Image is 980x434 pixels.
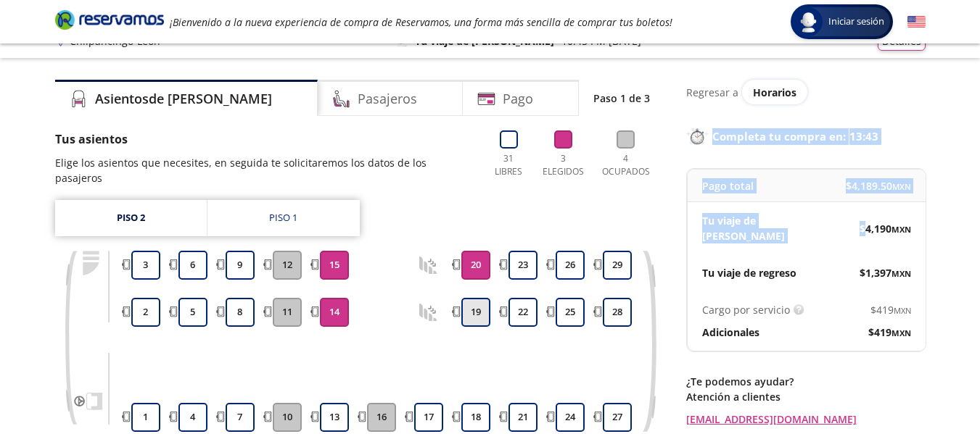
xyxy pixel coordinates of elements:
i: Brand Logo [55,9,164,30]
button: 11 [273,298,302,327]
span: $ 4,190 [860,221,911,236]
h4: Pasajeros [358,89,417,109]
span: $ 4,189.50 [846,178,911,193]
button: 22 [508,298,538,327]
span: $ 1,397 [860,265,911,280]
button: 27 [603,403,632,432]
small: MXN [892,268,911,279]
small: MXN [892,181,911,192]
a: Brand Logo [55,9,164,35]
em: ¡Bienvenido a la nueva experiencia de compra de Reservamos, una forma más sencilla de comprar tus... [170,15,672,29]
p: Atención a clientes [686,389,926,404]
button: 19 [461,298,490,327]
a: Piso 2 [55,200,207,236]
button: 13 [320,403,349,432]
a: [EMAIL_ADDRESS][DOMAIN_NAME] [686,412,926,427]
p: Regresar a [686,85,738,100]
button: 1 [131,403,160,432]
small: MXN [894,305,911,316]
small: MXN [892,327,911,338]
button: 12 [273,251,302,280]
p: 4 Ocupados [598,152,654,178]
button: 10 [273,403,302,432]
button: 24 [556,403,585,432]
p: Pago total [702,178,754,193]
button: 21 [508,403,538,432]
span: $ 419 [868,325,911,340]
p: Completa tu compra en : [686,126,926,146]
p: 3 Elegidos [539,152,588,178]
button: 17 [414,403,443,432]
p: Tu viaje de [PERSON_NAME] [702,213,807,243]
button: 16 [367,403,396,432]
div: Piso 1 [269,211,297,225]
p: Paso 1 de 3 [593,91,650,106]
a: Piso 1 [207,200,360,236]
button: 9 [226,251,255,280]
span: Horarios [753,85,796,99]
span: $ 419 [870,302,911,317]
p: Tu viaje de regreso [702,265,796,280]
button: 20 [461,251,490,280]
button: English [907,13,926,31]
span: Iniciar sesión [823,14,890,29]
h4: Asientos de [PERSON_NAME] [95,89,272,109]
button: 15 [320,251,349,280]
small: MXN [892,224,911,235]
button: 7 [226,403,255,432]
button: 6 [178,251,207,280]
p: Adicionales [702,325,759,340]
div: Regresar a ver horarios [686,80,926,104]
button: 29 [603,251,632,280]
p: Elige los asientos que necesites, en seguida te solicitaremos los datos de los pasajeros [55,155,474,185]
p: ¿Te podemos ayudar? [686,374,926,389]
span: 13:43 [849,128,878,145]
button: 18 [461,403,490,432]
button: 26 [556,251,585,280]
button: 25 [556,298,585,327]
p: 31 Libres [489,152,529,178]
button: 28 [603,298,632,327]
p: Tus asientos [55,130,474,148]
button: 5 [178,298,207,327]
button: 23 [508,251,538,280]
button: 4 [178,403,207,432]
p: Cargo por servicio [702,302,790,317]
button: 3 [131,251,160,280]
button: 8 [226,298,255,327]
button: 14 [320,298,349,327]
button: 2 [131,298,160,327]
h4: Pago [503,89,533,109]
